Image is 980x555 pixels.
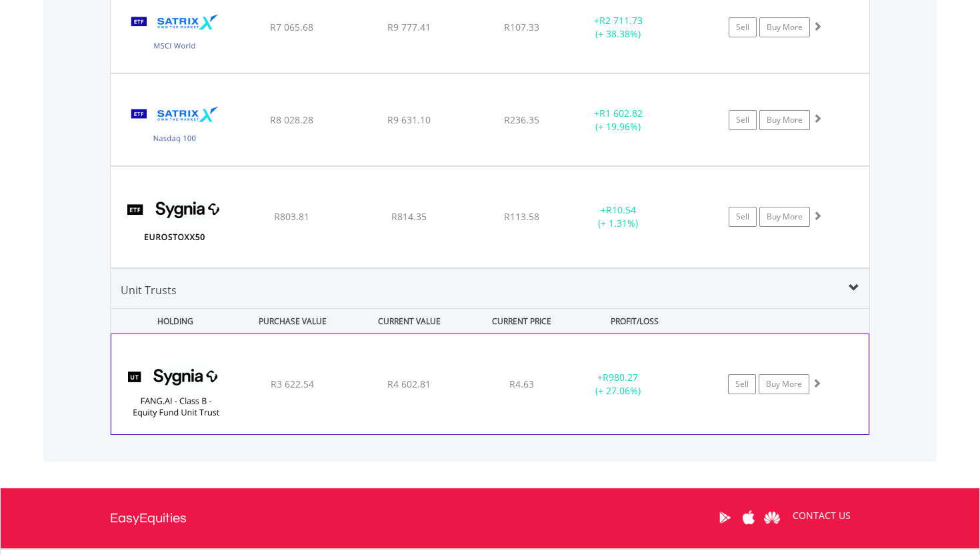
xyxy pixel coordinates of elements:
[729,17,757,37] a: Sell
[274,210,309,223] span: R803.81
[729,110,757,130] a: Sell
[759,17,810,37] a: Buy More
[737,497,760,538] a: Apple
[387,113,431,126] span: R9 631.10
[117,183,232,263] img: TFSA.SYGEU.png
[121,283,177,298] span: Unit Trusts
[568,107,669,133] div: + (+ 19.96%)
[568,371,668,398] div: + (+ 27.06%)
[118,351,233,431] img: UT.ZA.SYGLB.png
[504,210,539,223] span: R113.58
[504,113,539,126] span: R236.35
[110,488,187,548] a: EasyEquities
[568,14,669,41] div: + (+ 38.38%)
[599,107,643,119] span: R1 602.82
[568,203,669,230] div: + (+ 1.31%)
[713,497,737,538] a: Google Play
[504,21,539,33] span: R107.33
[577,309,691,334] div: PROFIT/LOSS
[728,374,756,394] a: Sell
[729,207,757,227] a: Sell
[759,207,810,227] a: Buy More
[270,113,313,126] span: R8 028.28
[509,378,534,390] span: R4.63
[759,374,809,394] a: Buy More
[469,309,575,334] div: CURRENT PRICE
[387,21,431,33] span: R9 777.41
[599,14,643,27] span: R2 711.73
[760,497,783,538] a: Huawei
[270,21,313,33] span: R7 065.68
[111,309,233,334] div: HOLDING
[271,378,314,390] span: R3 622.54
[235,309,349,334] div: PURCHASE VALUE
[391,210,427,223] span: R814.35
[117,91,232,162] img: TFSA.STXNDQ.png
[759,110,810,130] a: Buy More
[387,378,431,390] span: R4 602.81
[606,203,636,216] span: R10.54
[603,371,638,384] span: R980.27
[352,309,466,334] div: CURRENT VALUE
[783,497,860,534] a: CONTACT US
